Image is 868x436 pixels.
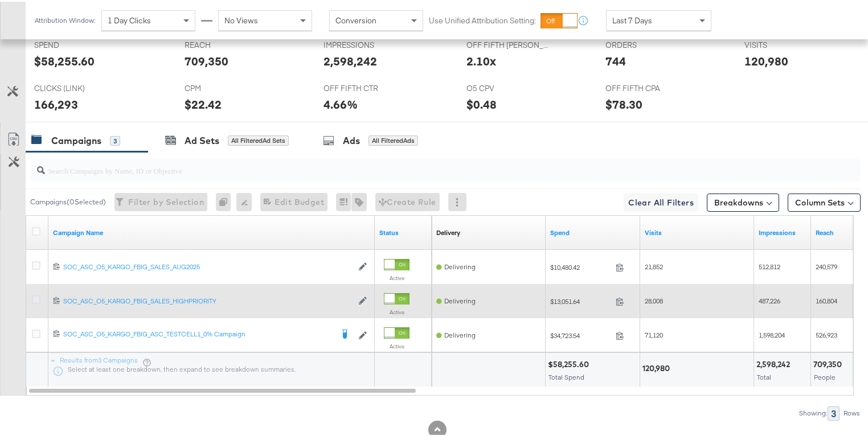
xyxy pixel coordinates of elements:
div: Campaigns [51,133,101,146]
span: SPEND [34,38,120,49]
span: $34,723.54 [550,330,611,338]
span: CLICKS (LINK) [34,81,120,92]
label: Active [384,307,410,314]
span: 160,804 [816,295,837,303]
button: Breakdowns [707,192,779,210]
div: 120,980 [642,361,673,372]
div: 2,598,242 [756,357,793,368]
div: Showing: [799,408,828,416]
span: ORDERS [605,38,691,49]
div: 120,980 [744,51,788,68]
a: SOC_ASC_O5_KARGO_FBIG_ASC_TESTCELL1_0% Campaign [63,328,333,339]
div: SOC_ASC_O5_KARGO_FBIG_ASC_TESTCELL1_0% Campaign [63,328,333,337]
a: SOC_ASC_O5_KARGO_FBIG_SALES_HIGHPRIORITY [63,295,353,305]
span: IMPRESSIONS [324,38,409,49]
span: CPM [185,81,270,92]
div: 3 [110,134,120,145]
a: The number of times your ad was served. On mobile apps an ad is counted as served the first time ... [759,227,806,236]
span: 1 Day Clicks [108,14,151,24]
span: 512,812 [759,261,780,269]
button: Clear All Filters [624,192,698,210]
div: All Filtered Ads [369,134,418,144]
a: The number of people your ad was served to. [816,227,863,236]
div: Ads [343,133,360,146]
span: Delivering [444,261,476,269]
span: Delivering [444,295,476,303]
span: 240,579 [816,261,837,269]
span: 487,226 [759,295,780,303]
div: 0 [216,191,236,209]
div: 4.66% [324,94,358,111]
div: Rows [843,408,861,416]
div: SOC_ASC_O5_KARGO_FBIG_SALES_AUG2025 [63,261,353,270]
input: Search Campaigns by Name, ID or Objective [45,153,786,175]
div: Delivery [436,227,460,236]
div: 166,293 [34,94,78,111]
span: REACH [185,38,270,49]
span: 71,120 [645,329,663,338]
div: $22.42 [185,94,222,111]
span: $10,480.42 [550,261,611,270]
div: $58,255.60 [34,51,95,68]
button: Column Sets [788,192,861,210]
span: OFF FIFTH [PERSON_NAME] [466,38,552,49]
div: 3 [828,405,840,419]
span: 1,598,204 [759,329,785,338]
div: $0.48 [466,94,497,111]
a: Shows the current state of your Ad Campaign. [379,227,427,236]
span: Conversion [335,14,376,24]
div: 2.10x [466,51,496,68]
a: Reflects the ability of your Ad Campaign to achieve delivery based on ad states, schedule and bud... [436,227,460,236]
span: Clear All Filters [628,194,694,208]
div: Campaigns ( 0 Selected) [30,195,106,205]
div: 2,598,242 [324,51,377,68]
label: Active [384,341,410,348]
div: Ad Sets [185,133,219,146]
span: VISITS [744,38,830,49]
a: Your campaign name. [53,227,370,236]
span: OFF FIFTH CTR [324,81,409,92]
span: 28,008 [645,295,663,303]
div: All Filtered Ad Sets [228,134,289,144]
label: Use Unified Attribution Setting: [429,14,536,24]
span: O5 CPV [466,81,552,92]
div: 744 [605,51,626,68]
span: People [814,371,836,380]
div: 709,350 [813,357,845,368]
a: The total amount spent to date. [550,227,636,236]
span: $13,051.64 [550,295,611,304]
span: OFF FIFTH CPA [605,81,691,92]
span: Total [757,371,771,380]
a: Omniture Visits [645,227,750,236]
label: Active [384,273,410,280]
span: 526,923 [816,329,837,338]
span: Total Spend [548,371,584,380]
div: 709,350 [185,51,228,68]
span: Last 7 Days [612,14,652,24]
span: 21,852 [645,261,663,269]
div: $78.30 [605,94,642,111]
a: SOC_ASC_O5_KARGO_FBIG_SALES_AUG2025 [63,261,353,270]
div: Attribution Window: [34,15,96,23]
span: No Views [224,14,258,24]
div: $58,255.60 [548,357,592,368]
span: Delivering [444,329,476,338]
